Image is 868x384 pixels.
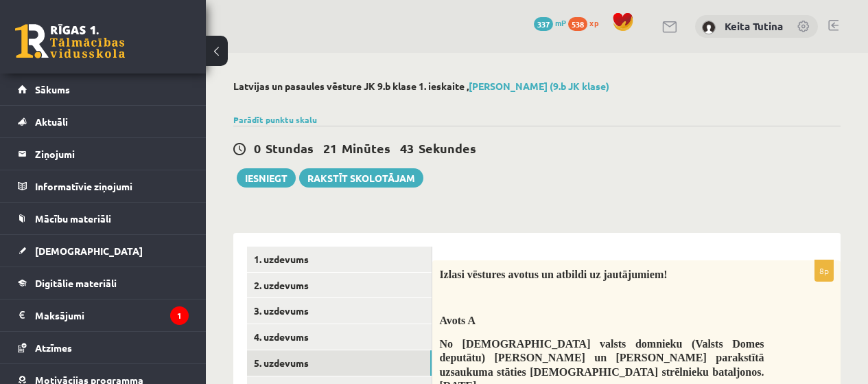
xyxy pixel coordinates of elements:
h2: Latvijas un pasaules vēsture JK 9.b klase 1. ieskaite , [233,80,841,92]
span: Mācību materiāli [35,212,111,225]
span: Aktuāli [35,115,68,128]
legend: Informatīvie ziņojumi [35,170,189,202]
i: 1 [170,306,189,325]
span: Digitālie materiāli [35,277,117,289]
a: 337 mP [534,17,566,28]
legend: Ziņojumi [35,138,189,170]
span: Sākums [35,83,70,95]
a: 1. uzdevums [247,247,432,272]
a: Sākums [18,74,189,105]
span: Atzīmes [35,341,72,354]
span: 43 [400,140,414,156]
a: Rakstīt skolotājam [299,168,423,188]
a: Rīgas 1. Tālmācības vidusskola [15,24,125,58]
span: 538 [568,17,587,31]
a: Aktuāli [18,106,189,137]
a: 5. uzdevums [247,350,432,376]
a: Mācību materiāli [18,203,189,234]
span: Avots A [439,315,476,326]
span: mP [555,17,566,28]
a: Parādīt punktu skalu [233,114,317,125]
span: Stundas [266,140,314,156]
button: Iesniegt [237,168,296,188]
p: 8p [814,260,834,282]
a: Digitālie materiāli [18,267,189,299]
span: Sekundes [419,140,476,156]
a: 2. uzdevums [247,273,432,298]
span: 337 [534,17,553,31]
a: Keita Tutina [725,19,783,33]
a: Ziņojumi [18,138,189,170]
span: Izlasi vēstures avotus un atbildi uz jautājumiem! [439,269,667,280]
a: Atzīmes [18,332,189,363]
a: Maksājumi1 [18,300,189,331]
a: 538 xp [568,17,605,28]
span: [DEMOGRAPHIC_DATA] [35,245,143,257]
img: Keita Tutina [702,21,716,34]
span: Minūtes [342,140,390,156]
legend: Maksājumi [35,300,189,331]
a: [PERSON_NAME] (9.b JK klase) [469,80,609,92]
span: xp [589,17,598,28]
span: 21 [323,140,337,156]
a: 4. uzdevums [247,324,432,350]
span: 0 [254,140,261,156]
a: Informatīvie ziņojumi [18,170,189,202]
a: 3. uzdevums [247,298,432,324]
a: [DEMOGRAPHIC_DATA] [18,235,189,267]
